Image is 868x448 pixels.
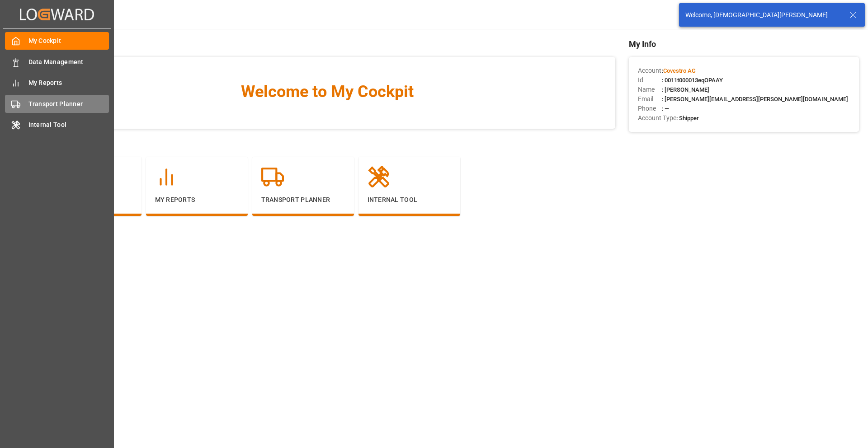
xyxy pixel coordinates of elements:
[5,74,109,92] a: My Reports
[662,105,669,112] span: : —
[676,115,699,121] span: : Shipper
[5,116,109,134] a: Internal Tool
[662,86,709,93] span: : [PERSON_NAME]
[638,104,662,113] span: Phone
[40,138,615,150] span: Navigation
[5,53,109,70] a: Data Management
[28,78,109,88] span: My Reports
[28,120,109,130] span: Internal Tool
[638,94,662,104] span: Email
[28,57,109,67] span: Data Management
[662,96,848,103] span: : [PERSON_NAME][EMAIL_ADDRESS][PERSON_NAME][DOMAIN_NAME]
[663,67,696,74] span: Covestro AG
[155,195,239,205] p: My Reports
[638,66,662,75] span: Account
[261,195,345,205] p: Transport Planner
[662,67,696,74] span: :
[5,95,109,112] a: Transport Planner
[58,79,597,104] span: Welcome to My Cockpit
[5,32,109,50] a: My Cockpit
[638,75,662,85] span: Id
[28,36,109,46] span: My Cockpit
[638,113,676,123] span: Account Type
[28,99,109,109] span: Transport Planner
[629,38,859,50] span: My Info
[638,85,662,94] span: Name
[662,77,723,84] span: : 0011t000013eqOPAAY
[368,195,451,205] p: Internal Tool
[685,10,841,20] div: Welcome, [DEMOGRAPHIC_DATA][PERSON_NAME]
